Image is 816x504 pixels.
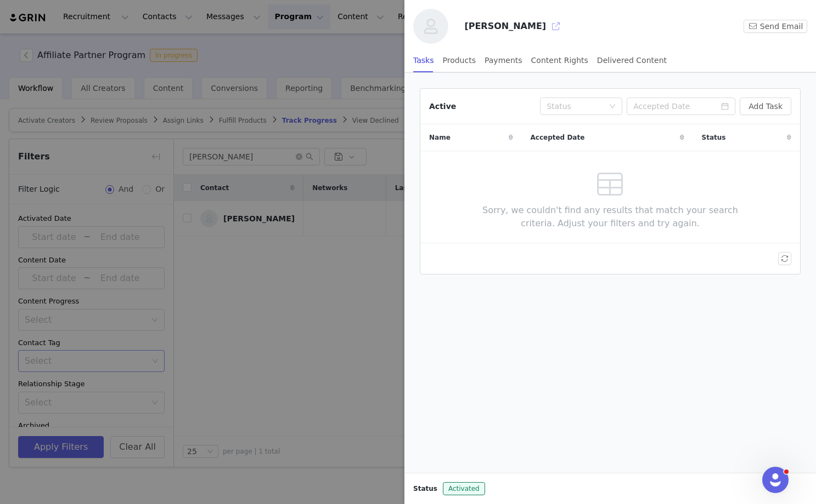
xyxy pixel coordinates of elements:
img: 44bf5e20-fe1d-4f8f-94d1-6b096326de05--s.jpg [413,9,448,44]
div: Payments [485,48,522,73]
i: icon: down [609,103,616,111]
div: Content Rights [531,48,588,73]
span: Status [413,484,437,494]
span: Status [702,133,726,142]
i: icon: calendar [721,102,729,110]
span: Accepted Date [531,133,585,142]
input: Accepted Date [627,98,735,115]
iframe: Intercom live chat [762,467,789,493]
span: Name [429,133,451,142]
article: Active [420,88,801,274]
div: Products [443,48,476,73]
button: Send Email [744,20,807,33]
div: Active [429,101,456,112]
h3: [PERSON_NAME] [464,20,546,33]
div: Delivered Content [597,48,667,73]
div: Tasks [413,48,434,73]
button: Add Task [740,98,791,115]
div: Status [547,101,604,112]
span: Activated [443,482,485,495]
span: Sorry, we couldn't find any results that match your search criteria. Adjust your filters and try ... [466,204,755,230]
